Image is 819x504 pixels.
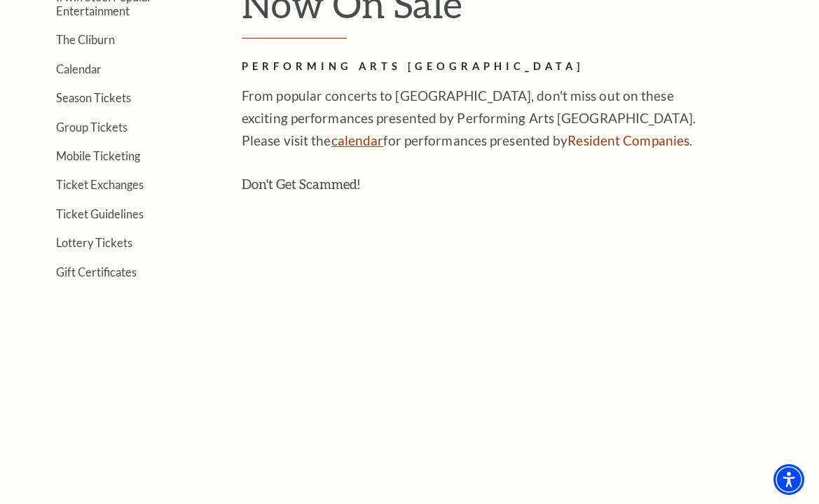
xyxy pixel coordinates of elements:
a: Group Tickets [56,120,128,134]
iframe: Don't get scammed! Buy your Bass Hall tickets directly from Bass Hall! [242,201,697,433]
a: Resident Companies [567,132,689,148]
a: Gift Certificates [56,265,137,279]
div: Accessibility Menu [773,464,804,495]
p: From popular concerts to [GEOGRAPHIC_DATA], don't miss out on these exciting performances present... [242,85,697,152]
h3: Don't Get Scammed! [242,173,697,195]
a: Lottery Tickets [56,236,132,249]
h2: Performing Arts [GEOGRAPHIC_DATA] [242,58,697,76]
a: Ticket Guidelines [56,207,144,220]
a: Ticket Exchanges [56,178,144,191]
a: Season Tickets [56,91,131,104]
a: The Cliburn [56,33,115,46]
a: calendar [331,132,384,148]
a: Mobile Ticketing [56,149,140,162]
a: Calendar [56,62,102,76]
